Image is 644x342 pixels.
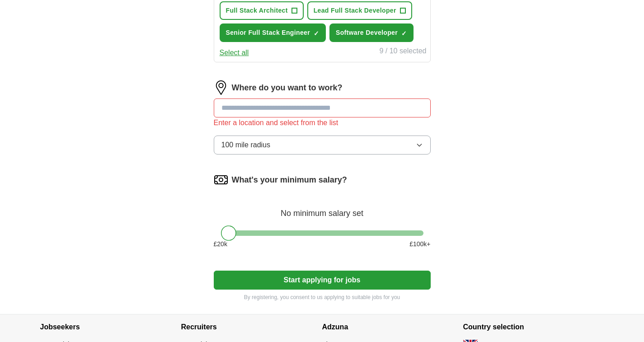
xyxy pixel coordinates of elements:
button: Full Stack Architect [220,1,304,20]
span: ✓ [314,30,319,37]
button: Start applying for jobs [214,271,431,290]
p: By registering, you consent to us applying to suitable jobs for you [214,293,431,301]
span: £ 20 k [214,239,227,249]
button: Lead Full Stack Developer [307,1,412,20]
span: Software Developer [336,28,398,37]
span: Full Stack Architect [226,6,288,15]
label: What's your minimum salary? [232,174,347,186]
span: Lead Full Stack Developer [314,6,396,15]
button: Software Developer✓ [329,23,414,42]
button: Senior Full Stack Engineer✓ [220,23,326,42]
h4: Country selection [463,314,604,340]
span: 100 mile radius [221,140,271,150]
div: No minimum salary set [214,198,431,220]
label: Where do you want to work? [232,82,343,94]
div: Enter a location and select from the list [214,117,431,128]
span: ✓ [401,30,407,37]
button: Select all [220,47,249,58]
span: Senior Full Stack Engineer [226,28,310,37]
div: 9 / 10 selected [379,46,426,58]
img: salary.png [214,173,228,187]
button: 100 mile radius [214,136,431,155]
img: location.png [214,80,228,95]
span: £ 100 k+ [409,239,430,249]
